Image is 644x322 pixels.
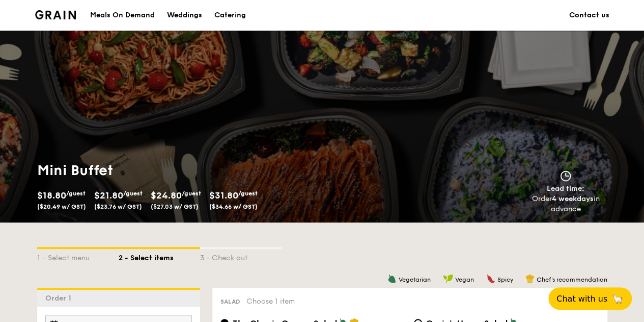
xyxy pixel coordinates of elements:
[399,276,431,283] span: Vegetarian
[123,190,143,197] span: /guest
[537,276,607,283] span: Chef's recommendation
[94,190,123,201] span: $21.80
[556,294,607,304] span: Chat with us
[486,274,495,283] img: icon-spicy.37a8142b.svg
[547,184,584,193] span: Lead time:
[151,190,182,201] span: $24.80
[151,203,199,210] span: ($27.03 w/ GST)
[552,194,594,203] strong: 4 weekdays
[45,294,75,303] span: Order 1
[182,190,201,197] span: /guest
[246,297,295,306] span: Choose 1 item
[558,170,573,182] img: icon-clock.2db775ea.svg
[37,249,119,263] div: 1 - Select menu
[94,203,142,210] span: ($23.76 w/ GST)
[520,194,611,214] div: Order in advance
[66,190,86,197] span: /guest
[238,190,258,197] span: /guest
[455,276,474,283] span: Vegan
[119,249,200,263] div: 2 - Select items
[209,190,238,201] span: $31.80
[525,274,535,283] img: icon-chef-hat.a58ddaea.svg
[548,287,632,310] button: Chat with us🦙
[35,10,76,19] a: Logotype
[35,10,76,19] img: Grain
[387,274,397,283] img: icon-vegetarian.fe4039eb.svg
[220,298,240,305] span: Salad
[611,293,624,305] span: 🦙
[37,190,66,201] span: $18.80
[209,203,258,210] span: ($34.66 w/ GST)
[200,249,282,263] div: 3 - Check out
[443,274,453,283] img: icon-vegan.f8ff3823.svg
[497,276,513,283] span: Spicy
[37,203,86,210] span: ($20.49 w/ GST)
[37,161,318,180] h1: Mini Buffet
